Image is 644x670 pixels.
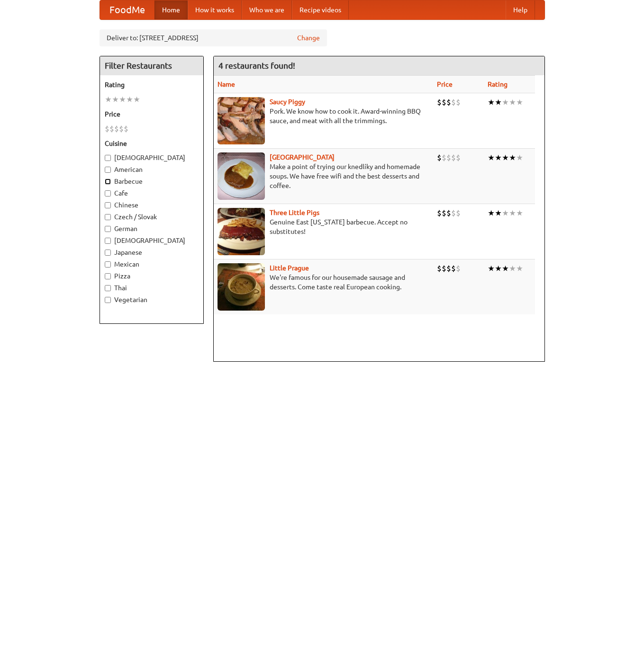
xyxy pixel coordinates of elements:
[218,208,265,255] img: littlepigs.jpg
[105,226,111,232] input: German
[105,250,111,256] input: Japanese
[105,261,111,268] input: Mexican
[292,0,349,19] a: Recipe videos
[437,97,442,107] li: $
[451,97,456,107] li: $
[218,107,430,125] p: Pork. We know how to cook it. Award-winning BBQ sauce, and meat with all the trimmings.
[218,263,265,311] img: littleprague.jpg
[154,0,188,19] a: Home
[495,97,502,107] li: ★
[506,0,535,19] a: Help
[437,80,453,88] a: Price
[119,94,126,105] li: ★
[105,200,199,210] label: Chinese
[502,263,509,274] li: ★
[242,0,292,19] a: Who we are
[488,80,508,88] a: Rating
[105,202,111,208] input: Chinese
[218,217,430,236] p: Genuine East [US_STATE] barbecue. Accept no substitutes!
[509,97,516,107] li: ★
[437,208,442,218] li: $
[297,33,320,43] a: Change
[100,29,327,46] div: Deliver to: [STREET_ADDRESS]
[270,153,335,161] b: [GEOGRAPHIC_DATA]
[456,152,461,163] li: $
[442,152,446,163] li: $
[105,177,199,186] label: Barbecue
[516,152,523,163] li: ★
[105,238,111,244] input: [DEMOGRAPHIC_DATA]
[105,188,199,198] label: Cafe
[105,139,199,148] h5: Cuisine
[488,208,495,218] li: ★
[446,208,451,218] li: $
[188,0,242,19] a: How it works
[509,152,516,163] li: ★
[105,179,111,185] input: Barbecue
[502,152,509,163] li: ★
[109,124,114,134] li: $
[446,263,451,274] li: $
[105,124,109,134] li: $
[495,152,502,163] li: ★
[270,98,305,106] a: Saucy Piggy
[218,162,430,190] p: Make a point of trying our knedlíky and homemade soups. We have free wifi and the best desserts a...
[442,263,446,274] li: $
[218,273,430,292] p: We're famous for our housemade sausage and desserts. Come taste real European cooking.
[105,80,199,89] h5: Rating
[516,208,523,218] li: ★
[105,297,111,303] input: Vegetarian
[516,263,523,274] li: ★
[100,0,154,19] a: FoodMe
[133,94,140,105] li: ★
[105,271,199,281] label: Pizza
[488,263,495,274] li: ★
[218,61,295,70] ng-pluralize: 4 restaurants found!
[509,208,516,218] li: ★
[218,97,265,144] img: saucy.jpg
[119,124,124,134] li: $
[124,124,128,134] li: $
[105,236,199,245] label: [DEMOGRAPHIC_DATA]
[114,124,119,134] li: $
[105,94,112,105] li: ★
[451,263,456,274] li: $
[488,152,495,163] li: ★
[446,97,451,107] li: $
[105,214,111,220] input: Czech / Slovak
[105,212,199,222] label: Czech / Slovak
[105,109,199,119] h5: Price
[502,208,509,218] li: ★
[495,263,502,274] li: ★
[446,152,451,163] li: $
[516,97,523,107] li: ★
[488,97,495,107] li: ★
[270,264,309,272] a: Little Prague
[105,167,111,173] input: American
[437,152,442,163] li: $
[502,97,509,107] li: ★
[105,285,111,291] input: Thai
[456,208,461,218] li: $
[105,283,199,293] label: Thai
[105,155,111,161] input: [DEMOGRAPHIC_DATA]
[218,152,265,200] img: czechpoint.jpg
[100,56,203,75] h4: Filter Restaurants
[105,295,199,304] label: Vegetarian
[105,165,199,174] label: American
[456,97,461,107] li: $
[105,273,111,279] input: Pizza
[437,263,442,274] li: $
[451,208,456,218] li: $
[105,259,199,269] label: Mexican
[495,208,502,218] li: ★
[456,263,461,274] li: $
[442,208,446,218] li: $
[509,263,516,274] li: ★
[270,209,319,216] a: Three Little Pigs
[442,97,446,107] li: $
[218,80,235,88] a: Name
